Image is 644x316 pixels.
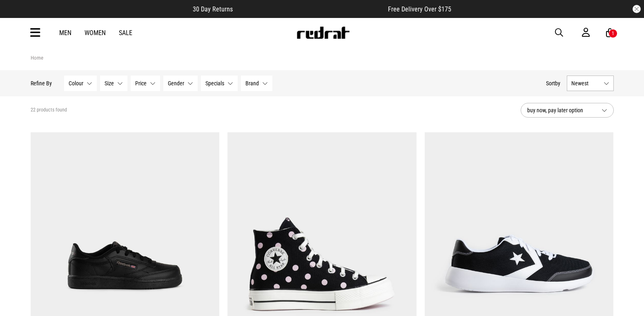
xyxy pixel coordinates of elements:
p: Refine By [31,80,52,87]
span: Price [135,80,147,87]
span: Size [105,80,114,87]
button: buy now, pay later option [521,103,614,118]
iframe: Customer reviews powered by Trustpilot [249,5,372,13]
span: Specials [205,80,224,87]
span: buy now, pay later option [527,105,595,115]
span: by [555,80,560,87]
span: 22 products found [31,107,67,113]
div: 1 [612,31,614,36]
button: Brand [241,76,272,91]
a: 1 [606,29,614,37]
button: Newest [567,76,614,91]
a: Women [85,29,106,37]
span: Brand [245,80,259,87]
a: Sale [119,29,132,37]
button: Specials [201,76,238,91]
button: Gender [163,76,198,91]
button: Price [131,76,160,91]
span: Colour [69,80,83,87]
button: Colour [64,76,97,91]
a: Men [59,29,71,37]
span: Gender [168,80,184,87]
button: Size [100,76,127,91]
button: Sortby [546,78,560,88]
img: Redrat logo [296,27,350,39]
span: 30 Day Returns [193,5,233,13]
span: Free Delivery Over $175 [388,5,451,13]
span: Newest [571,80,600,87]
a: Home [31,55,43,61]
